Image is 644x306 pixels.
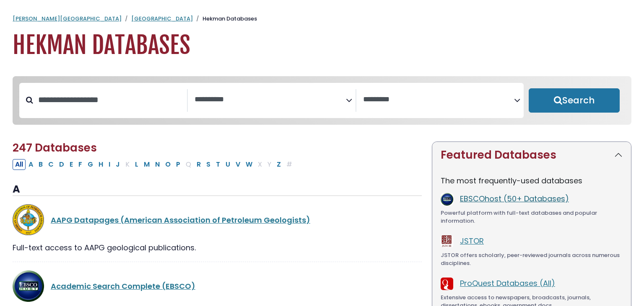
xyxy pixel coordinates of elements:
a: ProQuest Databases (All) [460,278,555,288]
nav: breadcrumb [13,15,631,23]
button: Filter Results J [113,159,122,170]
button: Filter Results O [163,159,173,170]
button: Filter Results B [36,159,45,170]
textarea: Search [363,95,514,104]
button: Filter Results I [106,159,113,170]
button: Filter Results G [85,159,96,170]
button: Filter Results M [141,159,152,170]
button: Filter Results R [194,159,203,170]
button: Filter Results U [223,159,233,170]
div: JSTOR offers scholarly, peer-reviewed journals across numerous disciplines. [441,251,623,267]
li: Hekman Databases [193,15,257,23]
button: Filter Results D [57,159,67,170]
a: [GEOGRAPHIC_DATA] [131,15,193,23]
button: Filter Results A [26,159,36,170]
button: Filter Results Z [274,159,283,170]
button: Filter Results N [153,159,162,170]
h3: A [13,183,422,196]
button: Featured Databases [432,142,631,168]
a: JSTOR [460,236,484,246]
div: Alpha-list to filter by first letter of database name [13,159,296,169]
p: The most frequently-used databases [441,175,623,186]
a: Academic Search Complete (EBSCO) [51,281,195,291]
button: All [13,159,26,170]
h1: Hekman Databases [13,31,631,59]
div: Powerful platform with full-text databases and popular information. [441,209,623,225]
button: Filter Results P [174,159,183,170]
a: [PERSON_NAME][GEOGRAPHIC_DATA] [13,15,122,23]
button: Filter Results L [132,159,141,170]
button: Filter Results V [233,159,243,170]
button: Submit for Search Results [529,88,620,113]
a: AAPG Datapages (American Association of Petroleum Geologists) [51,215,310,225]
button: Filter Results H [96,159,106,170]
button: Filter Results W [243,159,255,170]
button: Filter Results C [46,159,56,170]
nav: Search filters [13,76,631,125]
button: Filter Results T [213,159,223,170]
input: Search database by title or keyword [33,93,187,107]
span: 247 Databases [13,140,97,155]
div: Full-text access to AAPG geological publications. [13,242,422,253]
button: Filter Results F [76,159,85,170]
textarea: Search [195,95,346,104]
button: Filter Results S [204,159,213,170]
button: Filter Results E [67,159,75,170]
a: EBSCOhost (50+ Databases) [460,193,569,204]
